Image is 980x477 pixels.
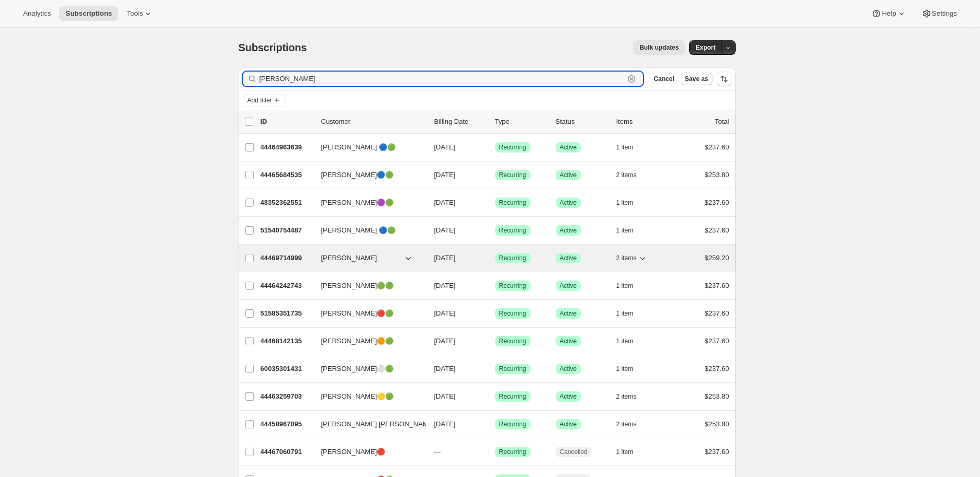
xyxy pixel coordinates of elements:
p: Customer [321,117,426,127]
p: Status [556,117,608,127]
button: [PERSON_NAME] [315,250,420,266]
button: [PERSON_NAME]🟢🟢 [315,277,420,294]
div: 44464242743[PERSON_NAME]🟢🟢[DATE]SuccessRecurringSuccessActive1 item$237.60 [261,278,729,293]
button: 1 item [616,223,645,238]
span: [PERSON_NAME] 🔵🟢 [321,142,396,153]
span: [DATE] [434,282,456,289]
input: Filter subscribers [260,72,625,86]
span: Active [560,171,577,179]
span: Recurring [499,392,526,401]
p: 44465684535 [261,170,313,180]
span: Active [560,199,577,207]
p: ID [261,117,313,127]
button: Clear [626,74,637,84]
span: [PERSON_NAME] 🔵🟢 [321,225,396,236]
button: Help [865,6,913,21]
span: Recurring [499,448,526,456]
span: 1 item [616,143,634,152]
span: Analytics [23,9,51,18]
span: [PERSON_NAME] [321,253,377,263]
button: [PERSON_NAME]🔵🟢 [315,167,420,183]
span: Active [560,282,577,290]
span: Settings [932,9,957,18]
span: [PERSON_NAME]🔴 [321,447,386,457]
button: 1 item [616,278,645,293]
p: 48352362551 [261,197,313,208]
span: $237.60 [705,337,729,345]
span: $237.60 [705,143,729,151]
span: 2 items [616,420,637,428]
span: $237.60 [705,226,729,234]
span: Active [560,143,577,152]
span: 2 items [616,171,637,179]
button: 2 items [616,389,648,404]
div: Items [616,117,669,127]
span: 2 items [616,254,637,262]
span: Help [882,9,896,18]
span: $237.60 [705,282,729,289]
p: 44464242743 [261,281,313,291]
button: [PERSON_NAME]⚪🟢 [315,360,420,377]
span: Recurring [499,226,526,235]
span: Cancel [654,75,674,83]
button: Bulk updates [633,40,685,55]
span: [DATE] [434,337,456,345]
span: [DATE] [434,171,456,179]
button: Tools [120,6,160,21]
span: $237.60 [705,448,729,456]
div: 44458967095[PERSON_NAME] [PERSON_NAME]🟡🟢[DATE]SuccessRecurringSuccessActive2 items$253.80 [261,417,729,432]
button: 1 item [616,445,645,459]
div: 44463259703[PERSON_NAME]🟡🟢[DATE]SuccessRecurringSuccessActive2 items$253.80 [261,389,729,404]
button: 2 items [616,251,648,265]
div: 44468142135[PERSON_NAME]🟠🟢[DATE]SuccessRecurringSuccessActive1 item$237.60 [261,334,729,348]
p: 51540754487 [261,225,313,236]
div: 60035301431[PERSON_NAME]⚪🟢[DATE]SuccessRecurringSuccessActive1 item$237.60 [261,362,729,376]
span: Bulk updates [639,43,679,52]
div: 44467060791[PERSON_NAME]🔴---SuccessRecurringCancelled1 item$237.60 [261,445,729,459]
span: 1 item [616,337,634,345]
span: 2 items [616,392,637,401]
span: [DATE] [434,309,456,317]
span: Recurring [499,309,526,318]
button: [PERSON_NAME]🟡🟢 [315,388,420,405]
button: 2 items [616,417,648,432]
p: 44458967095 [261,419,313,429]
p: 51585351735 [261,308,313,319]
div: Type [495,117,547,127]
span: Active [560,254,577,262]
span: Subscriptions [239,42,307,53]
span: $237.60 [705,365,729,373]
div: 51540754487[PERSON_NAME] 🔵🟢[DATE]SuccessRecurringSuccessActive1 item$237.60 [261,223,729,238]
span: [DATE] [434,143,456,151]
button: [PERSON_NAME]🟣🟢 [315,194,420,211]
button: Analytics [17,6,57,21]
span: [DATE] [434,199,456,206]
span: Export [695,43,715,52]
div: IDCustomerBilling DateTypeStatusItemsTotal [261,117,729,127]
span: [DATE] [434,365,456,373]
div: 44464963639[PERSON_NAME] 🔵🟢[DATE]SuccessRecurringSuccessActive1 item$237.60 [261,140,729,155]
span: $253.80 [705,171,729,179]
span: $253.80 [705,392,729,400]
button: 1 item [616,306,645,321]
button: [PERSON_NAME] [PERSON_NAME]🟡🟢 [315,416,420,433]
span: 1 item [616,448,634,456]
span: [PERSON_NAME]🟢🟢 [321,281,394,291]
button: [PERSON_NAME]🔴 [315,444,420,460]
span: Recurring [499,282,526,290]
span: $253.80 [705,420,729,428]
button: 1 item [616,195,645,210]
span: [PERSON_NAME]⚪🟢 [321,364,394,374]
div: 44465684535[PERSON_NAME]🔵🟢[DATE]SuccessRecurringSuccessActive2 items$253.80 [261,168,729,182]
span: 1 item [616,365,634,373]
button: [PERSON_NAME] 🔵🟢 [315,222,420,239]
span: [DATE] [434,226,456,234]
div: 51585351735[PERSON_NAME]🔴🟢[DATE]SuccessRecurringSuccessActive1 item$237.60 [261,306,729,321]
button: Sort the results [717,72,731,86]
p: 44469714999 [261,253,313,263]
button: [PERSON_NAME]🔴🟢 [315,305,420,322]
span: Recurring [499,420,526,428]
div: 44469714999[PERSON_NAME][DATE]SuccessRecurringSuccessActive2 items$259.20 [261,251,729,265]
button: Export [689,40,722,55]
span: Active [560,226,577,235]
